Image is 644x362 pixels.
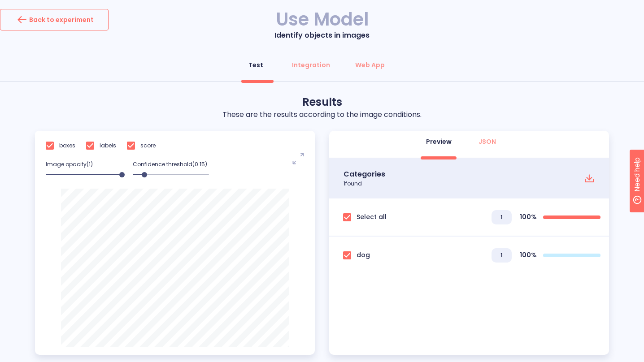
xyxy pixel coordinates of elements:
p: labels [100,142,116,150]
p: 100 % [517,212,540,222]
div: Test [248,60,263,69]
p: 1 [500,251,503,259]
p: boxes [59,142,75,150]
p: Confidence threshold( 0.15 ) [133,160,209,168]
div: Back to experiment [15,13,94,27]
p: 100 % [517,250,540,260]
p: Categories [344,169,385,180]
p: Results [222,95,422,109]
p: Image opacity( 1 ) [46,160,122,168]
div: JSON [479,137,496,146]
p: dog [357,250,370,260]
p: Select all [357,212,387,222]
span: Need help [21,2,55,13]
p: 1 found [344,180,385,188]
p: 1 [500,213,503,221]
div: Preview [426,137,452,146]
div: Web App [355,60,385,69]
p: score [140,142,156,150]
p: These are the results according to the image conditions. [222,109,422,120]
div: Integration [292,60,330,69]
